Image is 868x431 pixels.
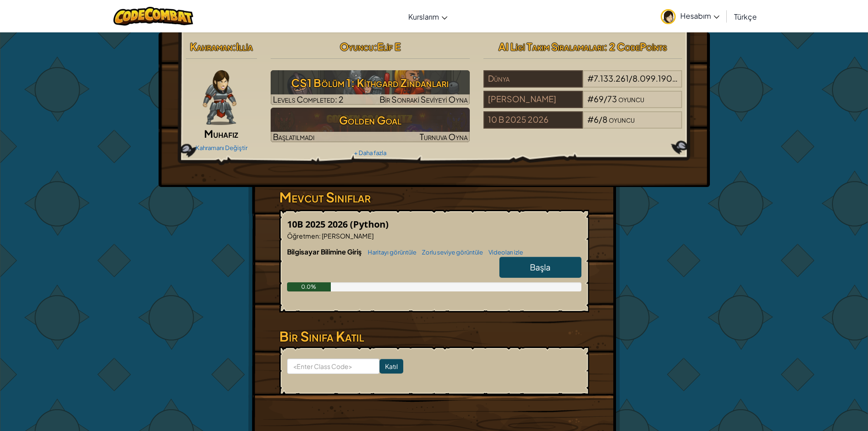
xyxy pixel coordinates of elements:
[604,40,667,53] span: : 2 CodePoints
[729,4,761,29] a: Türkçe
[483,99,683,110] a: [PERSON_NAME]#69/73oyuncu
[599,114,602,125] span: /
[204,127,238,140] span: Muhafız
[609,114,635,125] span: oyuncu
[273,131,314,142] span: Başlatılmadı
[408,12,439,21] span: Kurslarım
[420,131,467,142] span: Turnuva Oyna
[203,70,236,125] img: guardian-pose.png
[594,73,629,83] span: 7.133.261
[195,144,247,151] a: Kahramanı Değiştir
[271,70,470,105] img: CS1 Bölüm 1: Kithgard Zindanları
[602,114,607,125] span: 8
[271,70,470,105] a: Bir Sonraki Seviyeyi Oyna
[271,73,470,93] h3: CS1 Bölüm 1: Kithgard Zindanları
[484,249,523,256] a: Videoları izle
[190,40,232,53] span: Kahraman
[279,187,589,208] h3: Mevcut Sınıflar
[607,93,617,104] span: 73
[354,149,386,156] a: + Daha fazla
[629,73,632,83] span: /
[404,4,452,29] a: Kurslarım
[587,73,594,83] span: #
[417,249,483,256] a: Zorlu seviye görüntüle
[380,359,403,374] input: Katıl
[632,73,678,83] span: 8.099.190
[661,9,676,24] img: avatar
[271,108,470,142] a: Golden GoalBaşlatılmadıTurnuva Oyna
[273,94,344,104] span: Levels Completed: 2
[656,2,724,31] a: Hesabım
[271,110,470,130] h3: Golden Goal
[319,232,321,240] span: :
[380,94,467,104] span: Bir Sonraki Seviyeyi Oyna
[594,114,599,125] span: 6
[594,93,604,104] span: 69
[374,40,377,53] span: :
[618,93,644,104] span: oyuncu
[321,232,374,240] span: [PERSON_NAME]
[340,40,374,53] span: Oyuncu
[498,40,604,53] span: AI Ligi Takım Sıralamaları
[377,40,401,53] span: Elif E
[483,91,583,108] div: [PERSON_NAME]
[363,249,416,256] a: Haritayı görüntüle
[232,40,236,53] span: :
[236,40,253,53] span: Illia
[113,7,193,26] img: CodeCombat logo
[287,218,350,230] span: 10B 2025 2026
[287,247,363,256] span: Bilgisayar Bilimine Giriş
[530,262,550,272] span: Başla
[287,232,319,240] span: Öğretmen
[287,282,331,291] div: 0.0%
[287,358,380,374] input: <Enter Class Code>
[483,120,683,130] a: 10 B 2025 2026#6/8oyuncu
[587,93,594,104] span: #
[604,93,607,104] span: /
[734,12,757,21] span: Türkçe
[279,326,589,347] h3: Bir Sınıfa Katıl
[483,70,583,88] div: Dünya
[271,108,470,142] img: Golden Goal
[483,111,583,129] div: 10 B 2025 2026
[680,11,719,21] span: Hesabım
[483,79,683,89] a: Dünya#7.133.261/8.099.190oyuncu
[587,114,594,125] span: #
[350,218,389,230] span: (Python)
